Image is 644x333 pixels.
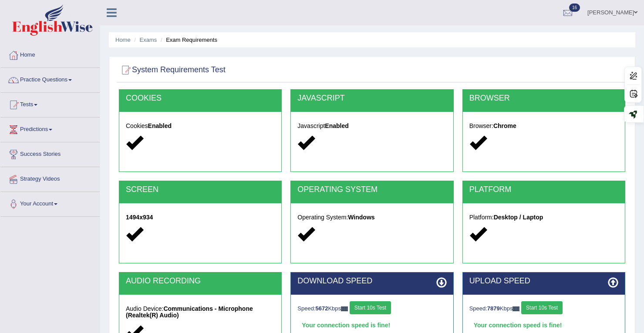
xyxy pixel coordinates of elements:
[469,277,618,286] h2: UPLOAD SPEED
[469,214,618,221] h5: Platform:
[297,123,446,129] h5: Javascript
[469,301,618,316] div: Speed: Kbps
[297,185,446,194] h2: OPERATING SYSTEM
[115,37,131,43] a: Home
[0,142,100,164] a: Success Stories
[316,305,328,312] strong: 5672
[0,43,100,65] a: Home
[126,94,275,103] h2: COOKIES
[297,94,446,103] h2: JAVASCRIPT
[126,185,275,194] h2: SCREEN
[469,319,618,332] div: Your connection speed is fine!
[148,122,172,129] strong: Enabled
[0,167,100,189] a: Strategy Videos
[140,37,157,43] a: Exams
[513,306,519,311] img: ajax-loader-fb-connection.gif
[126,305,253,319] strong: Communications - Microphone (Realtek(R) Audio)
[297,301,446,316] div: Speed: Kbps
[126,214,153,221] strong: 1494x934
[469,94,618,103] h2: BROWSER
[0,68,100,90] a: Practice Questions
[158,36,217,44] li: Exam Requirements
[348,214,374,221] strong: Windows
[350,301,391,314] button: Start 10s Test
[297,277,446,286] h2: DOWNLOAD SPEED
[325,122,348,129] strong: Enabled
[494,214,543,221] strong: Desktop / Laptop
[126,123,275,129] h5: Cookies
[0,192,100,214] a: Your Account
[341,306,348,311] img: ajax-loader-fb-connection.gif
[119,64,226,77] h2: System Requirements Test
[493,122,516,129] strong: Chrome
[521,301,563,314] button: Start 10s Test
[487,305,500,312] strong: 7879
[297,214,446,221] h5: Operating System:
[469,185,618,194] h2: PLATFORM
[469,123,618,129] h5: Browser:
[0,93,100,114] a: Tests
[0,118,100,139] a: Predictions
[126,306,275,319] h5: Audio Device:
[297,319,446,332] div: Your connection speed is fine!
[126,277,275,286] h2: AUDIO RECORDING
[569,3,580,12] span: 16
